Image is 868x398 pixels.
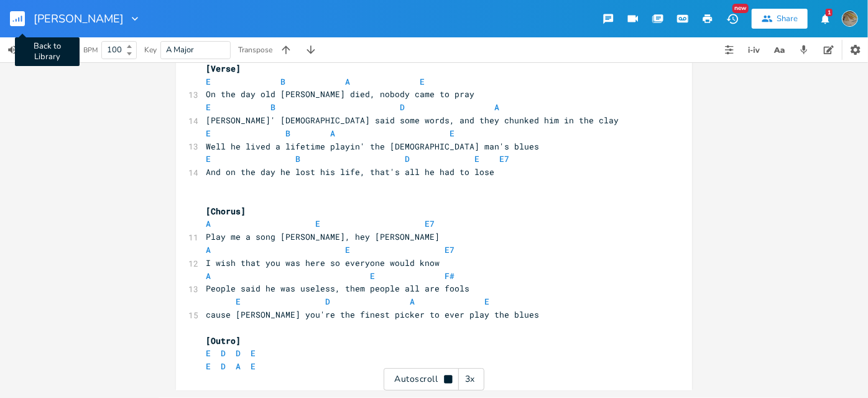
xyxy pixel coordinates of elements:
span: On the day old [PERSON_NAME] died, nobody came to pray [206,88,474,100]
span: cause [PERSON_NAME] you're the finest picker to ever play the blues [206,309,539,320]
span: [Chorus] [206,206,246,217]
span: D [325,296,330,307]
span: E [420,76,425,87]
span: [PERSON_NAME] [34,13,124,24]
span: A [494,102,499,113]
span: E [206,153,211,164]
span: People said he was useless, them people all are fools [206,283,469,294]
span: E [370,270,375,282]
span: Well he lived a lifetime playin' the [DEMOGRAPHIC_DATA] man's blues [206,141,539,152]
span: D [236,348,241,359]
span: [PERSON_NAME]' [DEMOGRAPHIC_DATA] said some words, and they chunked him in the clay [206,115,619,126]
div: New [732,4,749,13]
span: E [206,361,211,372]
span: A [345,76,350,87]
span: [Verse] [206,63,241,74]
div: 3x [459,368,481,391]
span: E [206,76,211,87]
div: 1 [826,9,833,16]
span: I wish that you was here so everyone would know [206,257,440,268]
span: A [206,218,211,229]
div: Key [144,46,157,54]
div: Transpose [238,46,272,54]
span: Play me a song [PERSON_NAME], hey [PERSON_NAME] [206,231,440,242]
span: B [295,153,300,164]
span: A [206,270,211,282]
button: Back to Library [10,4,35,34]
span: E7 [499,153,509,164]
span: [Outro] [206,335,241,346]
span: E [236,296,241,307]
span: E [474,153,479,164]
button: New [720,7,745,30]
span: B [280,76,285,87]
span: E [345,244,350,255]
button: Share [752,9,808,29]
div: Autoscroll [384,368,484,391]
span: A [236,361,241,372]
span: A [410,296,415,307]
span: D [221,348,226,359]
span: E [315,218,320,229]
span: E [206,102,211,113]
span: E7 [445,244,455,255]
span: E7 [425,218,435,229]
span: A Major [166,44,194,55]
img: dustindegase [842,11,858,27]
span: A [206,244,211,255]
span: E [251,361,256,372]
span: D [405,153,410,164]
span: D [221,361,226,372]
span: B [270,102,275,113]
span: E [206,128,211,139]
div: Share [777,13,798,24]
span: A [330,128,335,139]
span: F# [445,270,455,282]
span: E [206,348,211,359]
div: BPM [83,47,98,54]
span: And on the day he lost his life, that's all he had to lose [206,166,494,178]
button: 1 [813,7,838,30]
span: D [400,102,405,113]
span: B [285,128,290,139]
span: E [450,128,455,139]
span: E [484,296,489,307]
span: E [251,348,256,359]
